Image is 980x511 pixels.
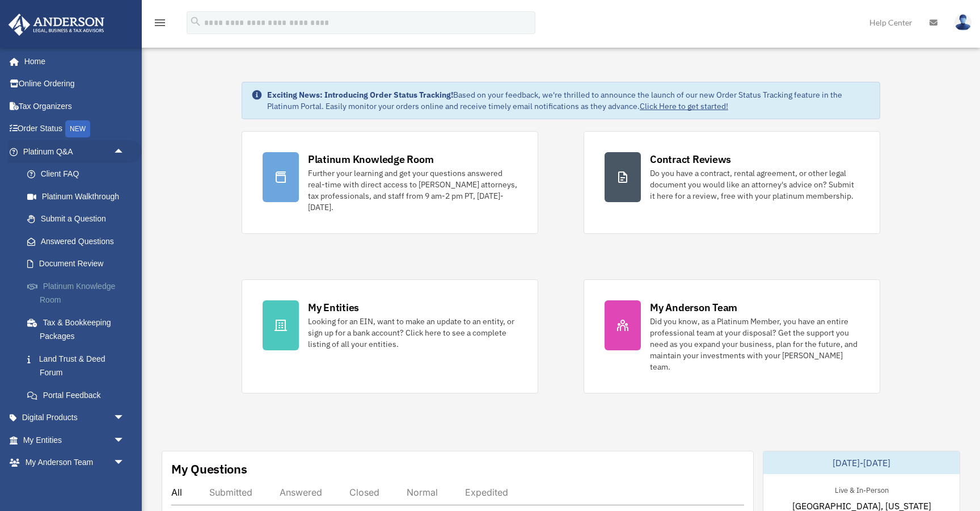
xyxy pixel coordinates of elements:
[954,14,971,31] img: User Pic
[8,95,142,118] a: Tax Organizers
[650,316,859,372] div: Did you know, as a Platinum Member, you have an entire professional team at your disposal? Get th...
[189,15,202,28] i: search
[308,167,517,213] div: Further your learning and get your questions answered real-time with direct access to [PERSON_NAM...
[650,167,859,202] div: Do you have a contract, rental agreement, or other legal document you would like an attorney's ad...
[8,50,136,73] a: Home
[65,120,90,137] div: NEW
[16,163,142,186] a: Client FAQ
[113,451,136,475] span: arrow_drop_down
[16,253,142,275] a: Document Review
[8,140,142,163] a: Platinum Q&Aarrow_drop_up
[16,208,142,231] a: Submit a Question
[16,384,142,407] a: Portal Feedback
[308,300,359,315] div: My Entities
[465,487,508,498] div: Expedited
[349,487,379,498] div: Closed
[209,487,252,498] div: Submitted
[153,20,167,30] a: menu
[584,131,880,234] a: Contract Reviews Do you have a contract, rental agreement, or other legal document you would like...
[280,487,322,498] div: Answered
[113,140,136,164] span: arrow_drop_up
[16,311,142,347] a: Tax & Bookkeeping Packages
[267,89,871,112] div: Based on your feedback, we're thrilled to announce the launch of our new Order Status Tracking fe...
[171,460,247,478] div: My Questions
[826,483,898,495] div: Live & In-Person
[763,451,960,474] div: [DATE]-[DATE]
[308,152,434,166] div: Platinum Knowledge Room
[8,429,142,451] a: My Entitiesarrow_drop_down
[8,451,142,474] a: My Anderson Teamarrow_drop_down
[242,131,538,234] a: Platinum Knowledge Room Further your learning and get your questions answered real-time with dire...
[16,347,142,384] a: Land Trust & Deed Forum
[8,73,142,95] a: Online Ordering
[267,90,453,100] strong: Exciting News: Introducing Order Status Tracking!
[8,118,142,141] a: Order StatusNEW
[308,316,517,350] div: Looking for an EIN, want to make an update to an entity, or sign up for a bank account? Click her...
[640,101,728,111] a: Click Here to get started!
[242,279,538,393] a: My Entities Looking for an EIN, want to make an update to an entity, or sign up for a bank accoun...
[16,230,142,253] a: Answered Questions
[171,487,182,498] div: All
[16,185,142,208] a: Platinum Walkthrough
[8,407,142,429] a: Digital Productsarrow_drop_down
[16,275,142,311] a: Platinum Knowledge Room
[584,279,880,393] a: My Anderson Team Did you know, as a Platinum Member, you have an entire professional team at your...
[650,152,731,166] div: Contract Reviews
[650,300,737,315] div: My Anderson Team
[407,487,438,498] div: Normal
[113,407,136,430] span: arrow_drop_down
[5,14,108,36] img: Anderson Advisors Platinum Portal
[153,16,167,30] i: menu
[113,429,136,452] span: arrow_drop_down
